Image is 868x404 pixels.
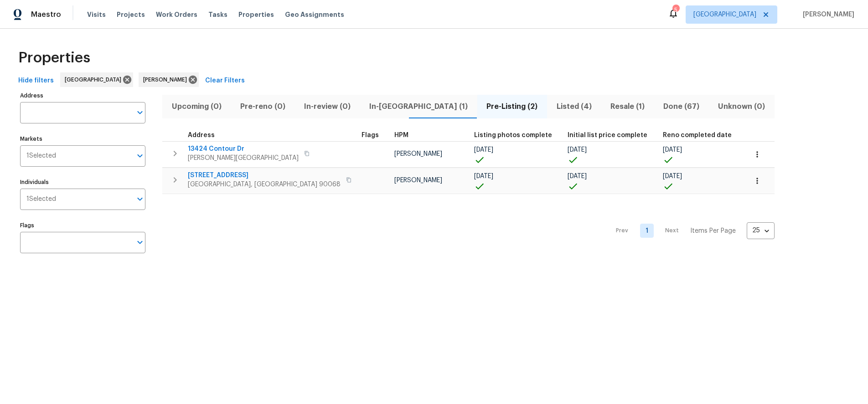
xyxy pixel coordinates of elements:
[663,173,682,179] span: [DATE]
[134,149,146,162] button: Open
[134,193,146,205] button: Open
[20,93,145,98] label: Address
[606,100,648,113] span: Resale (1)
[394,177,442,184] span: [PERSON_NAME]
[238,10,274,19] span: Properties
[188,171,341,180] span: [STREET_ADDRESS]
[168,100,225,113] span: Upcoming (0)
[60,72,133,87] div: [GEOGRAPHIC_DATA]
[799,10,854,19] span: [PERSON_NAME]
[139,72,199,87] div: [PERSON_NAME]
[87,10,106,19] span: Visits
[568,132,647,138] span: Initial list price complete
[26,152,56,160] span: 1 Selected
[607,199,775,262] nav: Pagination Navigation
[474,132,552,138] span: Listing photos complete
[205,75,245,87] span: Clear Filters
[201,72,248,89] button: Clear Filters
[714,100,769,113] span: Unknown (0)
[208,11,227,18] span: Tasks
[20,223,145,228] label: Flags
[568,147,587,153] span: [DATE]
[18,75,54,87] span: Hide filters
[663,147,682,153] span: [DATE]
[188,144,299,153] span: 13424 Contour Dr
[366,100,472,113] span: In-[GEOGRAPHIC_DATA] (1)
[672,5,679,15] div: 5
[640,224,654,238] a: Goto page 1
[134,236,146,249] button: Open
[31,10,61,19] span: Maestro
[362,132,379,138] span: Flags
[20,136,145,142] label: Markets
[394,151,442,157] span: [PERSON_NAME]
[300,100,354,113] span: In-review (0)
[474,147,493,153] span: [DATE]
[188,153,299,163] span: [PERSON_NAME][GEOGRAPHIC_DATA]
[236,100,289,113] span: Pre-reno (0)
[20,179,145,185] label: Individuals
[553,100,595,113] span: Listed (4)
[188,132,215,138] span: Address
[65,75,125,84] span: [GEOGRAPHIC_DATA]
[663,132,732,138] span: Reno completed date
[747,219,775,242] div: 25
[474,173,493,179] span: [DATE]
[690,226,736,235] p: Items Per Page
[660,100,703,113] span: Done (67)
[117,10,145,19] span: Projects
[394,132,408,138] span: HPM
[693,10,756,19] span: [GEOGRAPHIC_DATA]
[143,75,191,84] span: [PERSON_NAME]
[285,10,344,19] span: Geo Assignments
[15,72,57,89] button: Hide filters
[26,195,56,203] span: 1 Selected
[188,180,341,189] span: [GEOGRAPHIC_DATA], [GEOGRAPHIC_DATA] 90068
[156,10,197,19] span: Work Orders
[18,53,90,62] span: Properties
[568,173,587,179] span: [DATE]
[483,100,542,113] span: Pre-Listing (2)
[134,106,146,119] button: Open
